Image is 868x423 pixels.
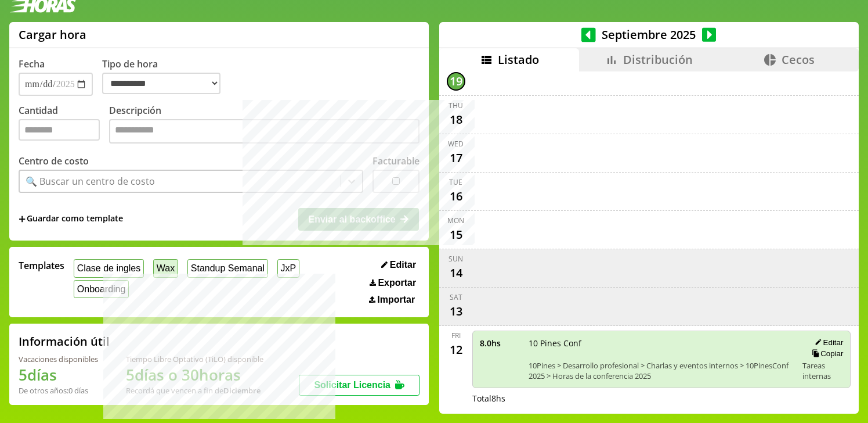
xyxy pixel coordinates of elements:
[450,292,462,302] div: Sat
[390,260,416,270] span: Editar
[529,360,795,381] span: 10Pines > Desarrollo profesional > Charlas y eventos internos > 10PinesConf 2025 > Horas de la co...
[126,354,263,364] div: Tiempo Libre Optativo (TiLO) disponible
[19,58,45,70] label: Fecha
[447,187,465,206] div: 16
[372,155,419,167] label: Facturable
[447,110,465,129] div: 18
[74,259,144,277] button: Clase de ingles
[623,52,693,67] span: Distribución
[451,331,461,340] div: Fri
[19,364,98,385] h1: 5 días
[109,104,419,146] label: Descripción
[480,338,520,349] span: 8.0 hs
[153,259,178,277] button: Wax
[277,259,299,277] button: JxP
[498,52,539,67] span: Listado
[19,385,98,396] div: De otros años: 0 días
[378,278,416,288] span: Exportar
[529,338,795,349] span: 10 Pines Conf
[19,259,64,272] span: Templates
[26,175,155,188] div: 🔍 Buscar un centro de costo
[19,334,110,349] h2: Información útil
[366,277,419,289] button: Exportar
[596,27,702,42] span: Septiembre 2025
[19,213,123,225] span: +Guardar como template
[448,139,464,149] div: Wed
[109,119,419,144] textarea: Descripción
[19,213,26,225] span: +
[74,280,129,298] button: Onboarding
[126,364,263,385] h1: 5 días o 30 horas
[447,264,465,282] div: 14
[447,149,465,167] div: 17
[299,375,419,396] button: Solicitar Licencia
[102,73,220,94] select: Tipo de hora
[449,254,463,264] div: Sun
[811,338,843,347] button: Editar
[102,58,230,96] label: Tipo de hora
[19,155,89,167] label: Centro de costo
[447,72,465,91] div: 19
[808,349,843,359] button: Copiar
[223,385,261,396] b: Diciembre
[447,340,465,359] div: 12
[449,177,462,187] div: Tue
[19,27,86,42] h1: Cargar hora
[447,225,465,244] div: 15
[439,71,859,412] div: scrollable content
[19,119,100,141] input: Cantidad
[447,216,464,225] div: Mon
[187,259,268,277] button: Standup Semanal
[126,385,263,396] div: Recordá que vencen a fin de
[449,101,463,110] div: Thu
[782,52,815,67] span: Cecos
[378,259,419,271] button: Editar
[377,295,415,305] span: Importar
[19,354,98,364] div: Vacaciones disponibles
[447,302,465,321] div: 13
[314,380,390,390] span: Solicitar Licencia
[19,104,109,146] label: Cantidad
[472,393,851,404] div: Total 8 hs
[802,360,843,381] span: Tareas internas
